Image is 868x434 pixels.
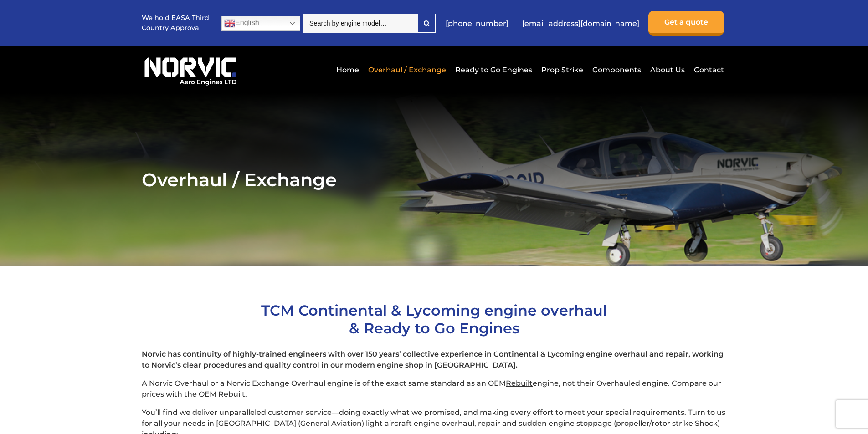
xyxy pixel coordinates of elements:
[366,59,448,81] a: Overhaul / Exchange
[142,53,239,86] img: Norvic Aero Engines logo
[648,59,687,81] a: About Us
[453,59,534,81] a: Ready to Go Engines
[441,12,513,35] a: [PHONE_NUMBER]
[303,14,418,33] input: Search by engine model…
[142,378,726,400] p: A Norvic Overhaul or a Norvic Exchange Overhaul engine is of the exact same standard as an OEM en...
[221,16,300,31] a: English
[224,18,235,29] img: en
[142,168,726,191] h2: Overhaul / Exchange
[142,13,210,33] p: We hold EASA Third Country Approval
[261,301,607,337] span: TCM Continental & Lycoming engine overhaul & Ready to Go Engines
[539,59,586,81] a: Prop Strike
[334,59,361,81] a: Home
[142,350,724,369] strong: Norvic has continuity of highly-trained engineers with over 150 years’ collective experience in C...
[506,379,533,388] span: Rebuilt
[692,59,724,81] a: Contact
[518,12,644,35] a: [EMAIL_ADDRESS][DOMAIN_NAME]
[648,11,724,36] a: Get a quote
[590,59,643,81] a: Components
